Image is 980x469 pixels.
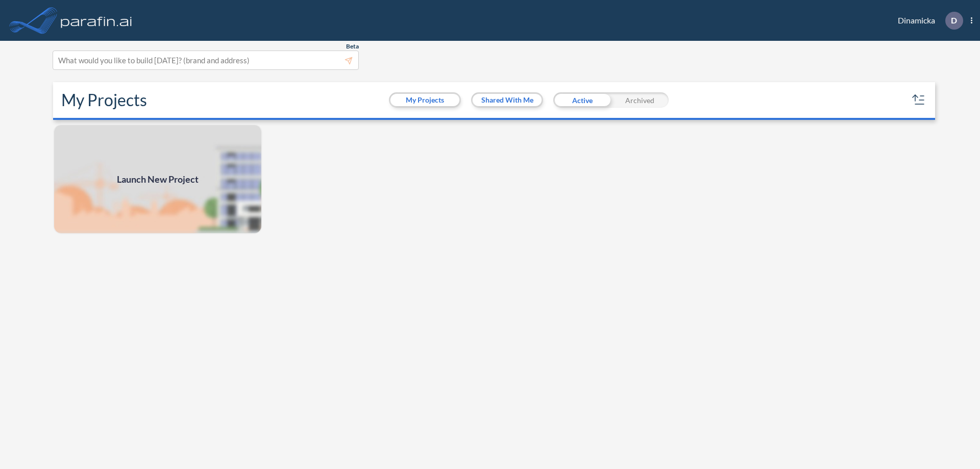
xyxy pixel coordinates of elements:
[61,90,147,110] h2: My Projects
[883,12,972,30] div: Dinamicka
[911,92,927,108] button: sort
[117,172,199,186] span: Launch New Project
[53,124,262,234] a: Launch New Project
[59,10,134,31] img: logo
[611,92,669,108] div: Archived
[390,94,459,106] button: My Projects
[473,94,542,106] button: Shared With Me
[951,16,957,25] p: D
[553,92,611,108] div: Active
[346,42,359,51] span: Beta
[53,124,262,234] img: add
